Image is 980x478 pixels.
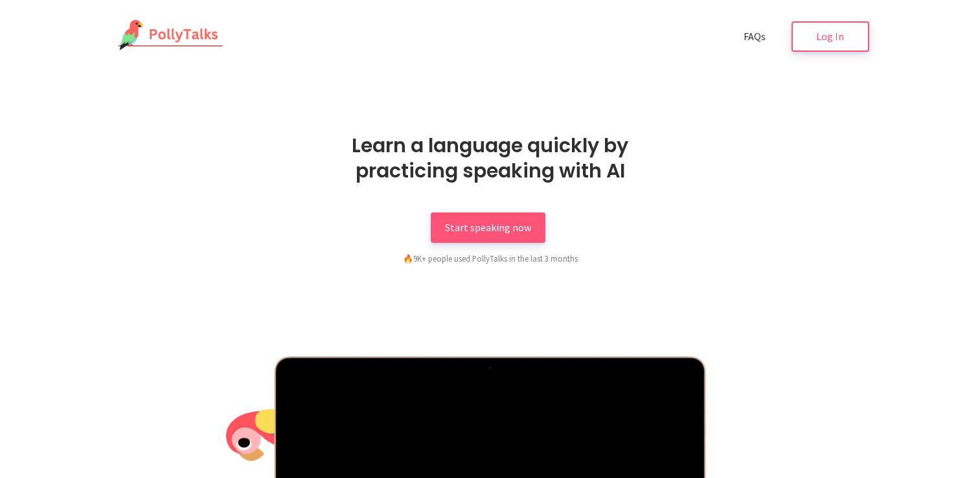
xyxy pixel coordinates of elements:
span: FAQs [744,30,766,43]
span: fire [403,253,413,264]
a: Log In [792,21,869,52]
a: FAQs [729,21,780,52]
div: 9K+ people used PollyTalks in the last 3 months [335,252,646,265]
a: Start speaking now [431,212,545,243]
span: Start speaking now [445,221,531,234]
span: Log In [816,30,844,43]
img: PollyTalks Logo [111,19,224,52]
h1: Learn a language quickly by practicing speaking with AI [312,133,668,183]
